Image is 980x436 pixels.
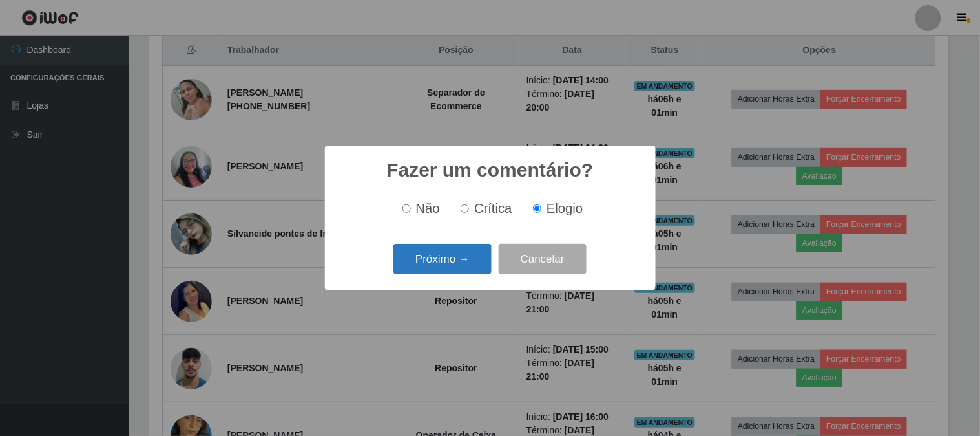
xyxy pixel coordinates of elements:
span: Elogio [547,201,583,215]
span: Crítica [474,201,512,215]
input: Não [402,204,411,213]
input: Elogio [533,204,541,213]
h2: Fazer um comentário? [386,158,593,182]
input: Crítica [461,204,469,213]
button: Próximo → [393,244,492,274]
button: Cancelar [499,244,587,274]
span: Não [416,201,440,215]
